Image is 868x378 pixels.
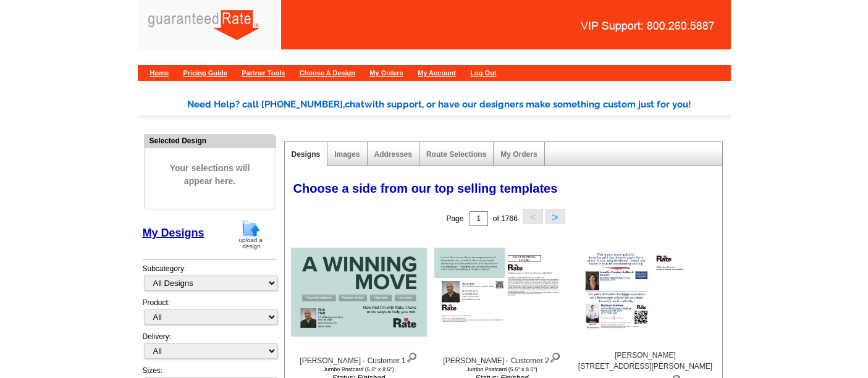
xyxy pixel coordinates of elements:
[292,150,321,159] a: Designs
[434,350,570,366] div: [PERSON_NAME] - Customer 2
[291,248,427,337] img: Bob Haft - Customer 1
[293,182,558,195] span: Choose a side from our top selling templates
[578,248,714,336] img: Jennifer Adlhoch 1780 Broadstone Rd Grosse Pointe Woods 2
[369,69,403,77] a: My Orders
[426,150,486,159] a: Route Selections
[470,69,496,77] a: Log Out
[493,214,518,223] span: of 1766
[183,69,227,77] a: Pricing Guide
[143,263,276,297] div: Subcategory:
[546,209,565,224] button: >
[334,150,360,159] a: Images
[345,99,364,110] span: chat
[143,297,276,331] div: Product:
[235,219,267,250] img: upload-design
[242,69,285,77] a: Partner Tools
[523,209,543,224] button: <
[150,69,169,77] a: Home
[549,350,561,363] img: view design details
[300,69,355,77] a: Choose A Design
[418,69,456,77] a: My Account
[446,214,463,223] span: Page
[143,331,276,365] div: Delivery:
[145,135,276,146] div: Selected Design
[500,150,537,159] a: My Orders
[154,149,266,200] span: Your selections will appear here.
[374,150,412,159] a: Addresses
[434,366,570,372] div: Jumbo Postcard (5.5" x 8.5")
[143,227,204,239] a: My Designs
[291,366,427,372] div: Jumbo Postcard (5.5" x 8.5")
[694,339,868,378] iframe: LiveChat chat widget
[291,350,427,366] div: [PERSON_NAME] - Customer 1
[187,98,731,112] div: Need Help? call [PHONE_NUMBER], with support, or have our designers make something custom just fo...
[434,248,570,337] img: Bob Haft - Customer 2
[406,350,418,363] img: view design details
